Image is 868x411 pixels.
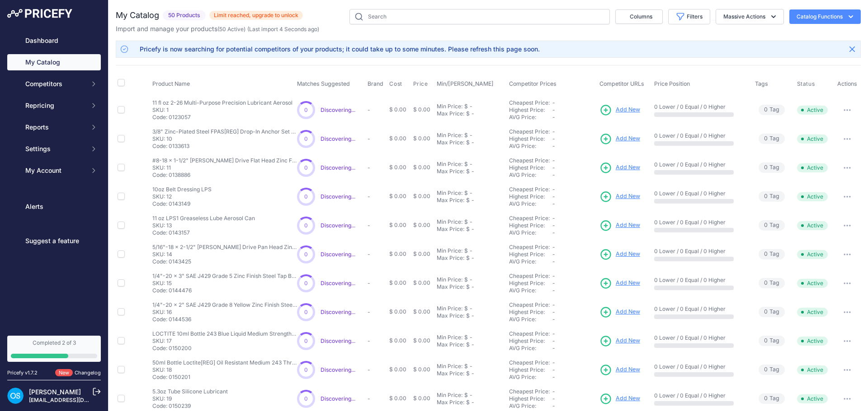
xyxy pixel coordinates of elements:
[764,337,768,345] span: 0
[321,164,355,171] a: Discovering...
[413,222,430,228] span: $ 0.00
[152,222,255,229] p: SKU: 13
[152,301,297,309] p: 1/4"-20 x 2" SAE J429 Grade 8 Yellow Zinc Finish Steel Tap Bolt
[509,272,550,279] a: Cheapest Price:
[759,278,785,288] span: Tag
[509,128,550,135] a: Cheapest Price:
[552,301,555,308] span: -
[509,330,550,337] a: Cheapest Price:
[152,114,292,121] p: Code: 0123057
[304,164,308,171] span: 0
[668,9,710,24] button: Filters
[321,135,355,142] span: Discovering...
[413,337,430,344] span: $ 0.00
[552,157,555,164] span: -
[616,308,640,316] span: Add New
[764,308,768,316] span: 0
[152,128,297,135] p: 3/8" Zinc-Plated Steel FPAS[REG] Drop-In Anchor Set Tool
[616,221,640,230] span: Add New
[466,254,470,262] div: $
[509,114,552,121] div: AVG Price:
[470,226,474,233] div: -
[552,128,555,135] span: -
[797,308,828,317] span: Active
[437,189,462,197] div: Min Price:
[764,134,768,143] span: 0
[466,168,470,175] div: $
[599,335,640,347] a: Add New
[25,101,85,110] span: Repricing
[389,250,406,257] span: $ 0.00
[152,280,297,287] p: SKU: 15
[654,132,745,139] p: 0 Lower / 0 Equal / 0 Higher
[509,143,552,150] div: AVG Price:
[470,341,474,348] div: -
[152,309,297,316] p: SKU: 16
[509,80,557,87] span: Competitor Prices
[25,123,85,132] span: Reports
[413,135,430,142] span: $ 0.00
[468,132,472,139] div: -
[464,161,468,168] div: $
[152,106,292,114] p: SKU: 1
[654,305,745,313] p: 0 Lower / 0 Equal / 0 Higher
[468,334,472,341] div: -
[759,191,785,202] span: Tag
[470,168,474,175] div: -
[552,106,555,113] span: -
[552,193,555,200] span: -
[437,139,464,146] div: Max Price:
[413,80,430,88] button: Price
[552,215,555,222] span: -
[552,258,555,265] span: -
[321,395,355,402] a: Discovering...
[464,132,468,139] div: $
[552,200,555,207] span: -
[654,334,745,342] p: 0 Lower / 0 Equal / 0 Higher
[7,54,101,70] a: My Catalog
[152,193,212,200] p: SKU: 12
[304,222,308,229] span: 0
[509,337,552,345] div: Highest Price:
[759,134,785,144] span: Tag
[389,80,404,88] button: Cost
[552,222,555,229] span: -
[616,192,640,201] span: Add New
[29,397,123,403] a: [EMAIL_ADDRESS][DOMAIN_NAME]
[464,305,468,312] div: $
[29,388,81,396] a: [PERSON_NAME]
[509,222,552,229] div: Highest Price:
[599,162,640,174] a: Add New
[152,272,297,280] p: 1/4"-20 x 3" SAE J429 Grade 5 Zinc Finish Steel Tap Bolt
[552,114,555,120] span: -
[437,218,462,226] div: Min Price:
[464,276,468,283] div: $
[321,366,355,373] a: Discovering...
[389,193,406,199] span: $ 0.00
[437,168,464,175] div: Max Price:
[304,193,308,200] span: 0
[152,186,212,193] p: 10oz Belt Dressing LPS
[7,162,101,179] button: My Account
[321,337,355,344] a: Discovering...
[389,337,406,344] span: $ 0.00
[413,250,430,257] span: $ 0.00
[468,103,472,110] div: -
[552,337,555,344] span: -
[437,341,464,348] div: Max Price:
[759,162,785,173] span: Tag
[837,80,857,87] span: Actions
[466,110,470,117] div: $
[297,80,350,87] span: Matches Suggested
[797,106,828,115] span: Active
[764,221,768,230] span: 0
[152,244,297,251] p: 5/16"-18 x 2-1/2" [PERSON_NAME] Drive Pan Head Zinc Finish Type F Point Steel Thread Cutting Screw
[552,229,555,236] span: -
[789,9,861,24] button: Catalog Functions
[797,250,828,259] span: Active
[509,301,550,308] a: Cheapest Price:
[152,135,297,143] p: SKU: 10
[152,287,297,294] p: Code: 0144476
[321,309,355,315] a: Discovering...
